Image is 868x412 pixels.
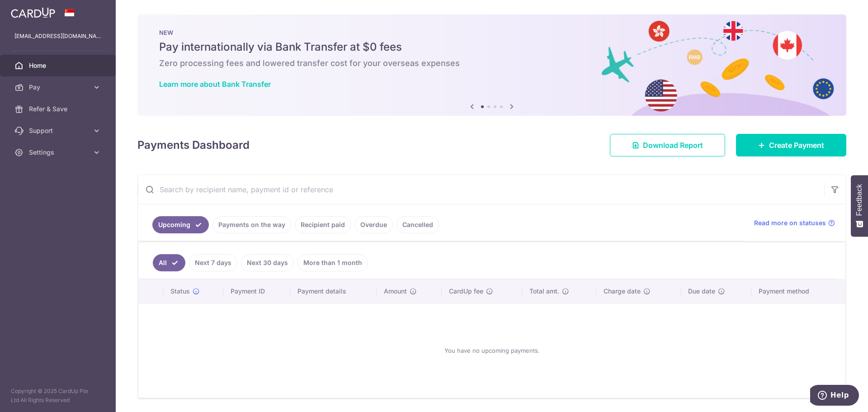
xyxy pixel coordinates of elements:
th: Payment method [751,279,845,303]
h5: Pay internationally via Bank Transfer at $0 fees [159,40,825,54]
span: Download Report [643,140,703,151]
th: Payment ID [223,279,290,303]
input: Search by recipient name, payment id or reference [138,175,824,204]
span: Due date [688,287,715,296]
span: Total amt. [529,287,559,296]
a: Overdue [354,216,393,233]
span: Refer & Save [29,104,89,114]
a: Create Payment [736,134,846,156]
span: Feedback [855,184,863,216]
iframe: Opens a widget where you can find more information [810,385,859,407]
a: Cancelled [396,216,439,233]
span: Amount [384,287,407,296]
span: Settings [29,148,89,157]
a: Download Report [610,134,725,156]
a: Next 30 days [241,254,294,271]
h6: Zero processing fees and lowered transfer cost for your overseas expenses [159,58,825,69]
a: Learn more about Bank Transfer [159,80,271,89]
a: More than 1 month [297,254,368,271]
h4: Payments Dashboard [137,137,250,153]
a: Read more on statuses [754,218,835,227]
span: CardUp fee [449,287,483,296]
span: Charge date [604,287,641,296]
button: Feedback - Show survey [851,175,868,237]
img: CardUp [11,7,55,18]
a: All [153,254,185,271]
img: Bank transfer banner [137,14,846,116]
span: Home [29,61,89,70]
span: Read more on statuses [754,218,826,227]
p: NEW [159,29,825,36]
span: Support [29,126,89,135]
div: You have no upcoming payments. [149,311,835,390]
span: Status [170,287,190,296]
a: Upcoming [152,216,209,233]
th: Payment details [290,279,377,303]
span: Pay [29,83,89,92]
span: Create Payment [769,140,824,151]
a: Payments on the way [212,216,291,233]
a: Recipient paid [295,216,351,233]
p: [EMAIL_ADDRESS][DOMAIN_NAME] [14,32,101,41]
a: Next 7 days [189,254,237,271]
